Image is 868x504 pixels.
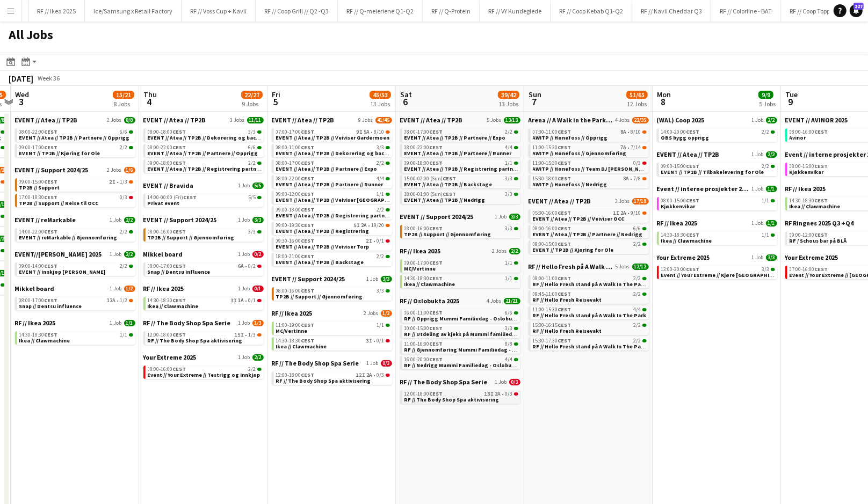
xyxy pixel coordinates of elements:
[558,175,572,182] span: CEST
[377,145,385,150] span: 3/3
[661,128,775,141] a: 14:00-20:00CEST2/2OBS bygg opprigg
[529,197,591,205] span: EVENT // Atea // TP2B
[110,217,122,223] span: 1 Job
[766,117,777,123] span: 2/2
[631,145,641,150] span: 7/14
[120,195,128,200] span: 0/3
[533,159,647,172] a: 11:00-15:30CEST0/3AWITP // Hønefoss // Team DJ [PERSON_NAME]
[533,209,647,222] a: 05:30-16:00CEST1I2A•9/10EVENT // Atea // TP2B // Veiviser OCC
[657,219,777,253] div: RF // Ikea 20251 Job1/114:30-18:30CEST1/1Ikea // Clawmachine
[375,117,392,123] span: 41/45
[19,128,133,141] a: 08:00-22:00CEST6/6EVENT // Atea // TP2B // Partnere // Opprigg
[632,1,711,21] button: RF // Kavli Cheddar Q3
[551,1,632,21] button: RF // Coop Kebab Q1-Q2
[657,185,777,193] a: Event // interne prosjekter 20251 Job1/1
[533,129,572,135] span: 07:30-11:00
[148,195,197,200] span: 14:00-00:00 (Fri)
[249,160,256,166] span: 2/2
[19,228,133,240] a: 14:00-22:00CEST2/2EVENT // reMarkable // Gjennomføring
[276,129,315,135] span: 07:00-17:00
[850,4,863,17] a: 227
[276,165,378,172] span: EVENT // Atea // TP2B // Partnere // Expo
[148,194,262,206] a: 14:00-00:00 (Fri)CEST5/5Privat event
[632,117,649,123] span: 22/35
[238,182,250,189] span: 1 Job
[430,128,443,135] span: CEST
[276,228,370,235] span: EVENT // Atea // TP2B // Registrering
[762,164,770,169] span: 2/2
[377,176,385,181] span: 4/4
[45,128,58,135] span: CEST
[613,210,620,216] span: 1I
[762,198,770,203] span: 1/1
[533,175,647,187] a: 15:30-18:00CEST8A•7/8AWITP // Hønefoss // Nedrigg
[143,216,217,224] span: EVENT // Support 2024/25
[505,226,513,231] span: 3/3
[173,159,186,166] span: CEST
[785,116,848,124] span: EVENT // AVINOR 2025
[19,145,58,150] span: 09:00-17:00
[404,134,506,141] span: EVENT // Atea // TP2B // Partnere // Expo
[272,116,392,124] a: EVENT // Atea // TP2B9 Jobs41/45
[148,229,186,235] span: 08:00-16:00
[631,210,641,216] span: 9/10
[400,116,520,124] a: EVENT // Atea // TP2B5 Jobs13/13
[533,145,647,150] div: •
[529,116,613,124] span: Arena // A Walk in the Park 2025
[657,116,777,150] div: (WAL) Coop 20251 Job2/214:00-20:00CEST2/2OBS bygg opprigg
[529,116,649,197] div: Arena // A Walk in the Park 20254 Jobs22/3507:30-11:00CEST8A•8/10AWITP // Hønefoss // Opprigg11:0...
[509,214,520,220] span: 3/3
[276,223,390,228] div: •
[276,192,315,197] span: 09:00-12:00
[404,129,443,135] span: 08:00-17:00
[143,116,206,124] span: EVENT // Atea // TP2B
[173,228,186,235] span: CEST
[657,185,777,219] div: Event // interne prosjekter 20251 Job1/108:00-15:00CEST1/1Kjøkkenvikar
[533,181,607,188] span: AWITP // Hønefoss // Nedrigg
[252,217,264,223] span: 3/3
[404,145,443,150] span: 08:00-22:00
[404,165,522,172] span: EVENT // Atea // TP2B // Registrering partnere
[634,226,641,231] span: 6/6
[404,176,457,181] span: 15:00-02:00 (Sun)
[790,169,824,176] span: Kjøkkenvikar
[276,212,394,219] span: EVENT // Atea // TP2B // Registrering partnere
[711,1,781,21] button: RF // Colorline - BAT
[533,210,572,216] span: 05:30-16:00
[621,129,627,135] span: 8A
[404,231,491,238] span: TP2B // Support // Gjennomføring
[430,225,443,232] span: CEST
[558,209,572,216] span: CEST
[276,196,416,203] span: EVENT // Atea // TP2B // Veiviser Oslo S
[143,181,194,189] span: EVENT // Bravida
[19,195,58,200] span: 17:00-18:30
[173,144,186,151] span: CEST
[148,129,186,135] span: 08:00-18:00
[621,145,627,150] span: 7A
[404,128,518,141] a: 08:00-17:00CEST2/2EVENT // Atea // TP2B // Partnere // Expo
[661,164,700,169] span: 09:00-15:00
[790,203,841,210] span: Ikea // Clawmachine
[430,159,443,166] span: CEST
[301,128,315,135] span: CEST
[120,129,128,135] span: 6/6
[505,145,513,150] span: 4/4
[533,225,647,237] a: 08:00-16:00CEST6/6EVENT // Atea // TP2B // Partnere // Nedrigg
[124,117,135,123] span: 8/8
[621,210,627,216] span: 2A
[272,116,392,275] div: EVENT // Atea // TP2B9 Jobs41/4507:00-17:00CEST9I5A•8/10EVENT // Atea // TP2B // Veiviser Garderm...
[634,176,641,181] span: 7/8
[19,178,133,191] a: 09:00-15:00CEST2I•1/3TP2B // Support
[558,225,572,232] span: CEST
[301,206,315,213] span: CEST
[616,198,630,204] span: 3 Jobs
[686,128,700,135] span: CEST
[15,116,78,124] span: EVENT // Atea // TP2B
[790,129,828,135] span: 08:00-16:00
[148,200,180,207] span: Privat event
[661,197,775,209] a: 08:00-15:00CEST1/1Kjøkkenvikar
[28,1,85,21] button: RF // Ikea 2025
[815,197,828,204] span: CEST
[505,160,513,166] span: 1/1
[276,160,315,166] span: 08:00-17:00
